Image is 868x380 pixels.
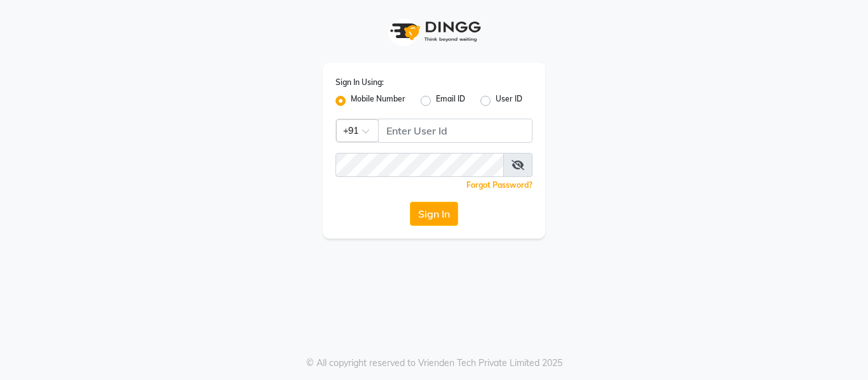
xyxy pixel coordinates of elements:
[383,13,485,50] img: logo1.svg
[378,119,532,143] input: Username
[336,77,384,88] label: Sign In Using:
[336,153,504,177] input: Username
[410,202,458,226] button: Sign In
[351,93,405,108] label: Mobile Number
[496,93,522,108] label: User ID
[436,93,465,108] label: Email ID
[466,180,532,190] a: Forgot Password?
